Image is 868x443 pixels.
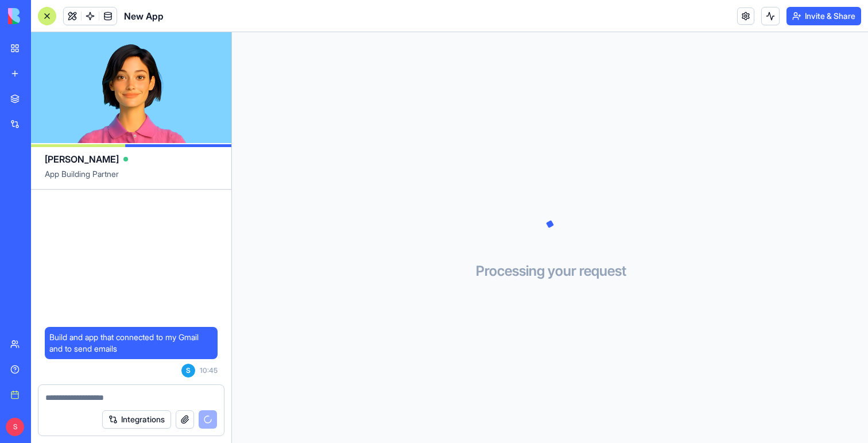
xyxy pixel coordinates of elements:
span: App Building Partner [45,168,218,189]
h3: Processing your request [462,262,638,280]
span: [PERSON_NAME] [45,152,119,166]
button: Invite & Share [786,7,861,25]
img: logo [8,8,79,24]
button: Integrations [102,410,171,429]
h1: New App [124,9,164,23]
span: S [181,364,195,377]
span: 10:45 [200,366,218,375]
span: S [6,418,24,436]
span: Build and app that connected to my Gmail and to send emails [49,332,213,355]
